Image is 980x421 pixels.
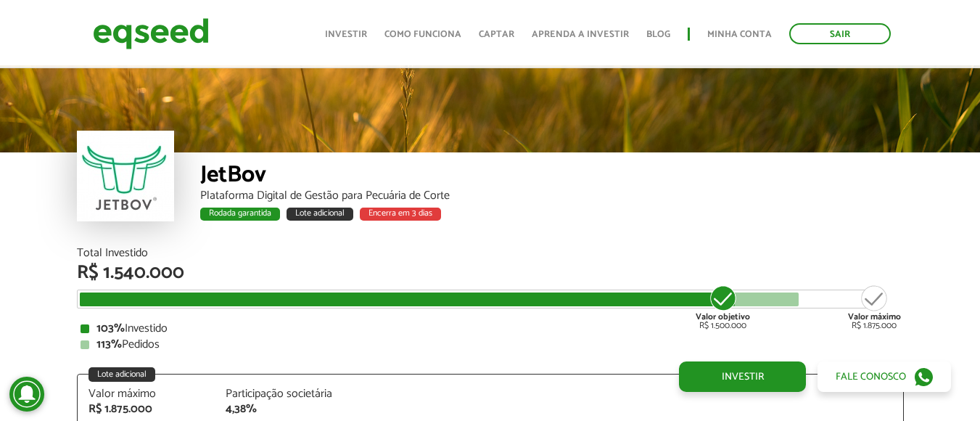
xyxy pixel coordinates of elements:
[707,30,772,39] a: Minha conta
[81,339,900,351] div: Pedidos
[479,30,514,39] a: Captar
[325,30,367,39] a: Investir
[384,30,461,39] a: Como funciona
[848,310,901,324] strong: Valor máximo
[646,30,670,39] a: Blog
[360,208,441,221] div: Encerra em 3 dias
[679,361,806,392] a: Investir
[88,388,205,400] div: Valor máximo
[200,190,904,202] div: Plataforma Digital de Gestão para Pecuária de Corte
[532,30,629,39] a: Aprenda a investir
[81,323,900,335] div: Investido
[200,208,280,221] div: Rodada garantida
[848,284,901,330] div: R$ 1.875.000
[789,23,891,44] a: Sair
[88,367,155,382] div: Lote adicional
[93,15,209,53] img: EqSeed
[696,284,750,330] div: R$ 1.500.000
[696,310,750,324] strong: Valor objetivo
[96,319,125,338] strong: 103%
[287,208,353,221] div: Lote adicional
[818,361,951,392] a: Fale conosco
[226,388,342,400] div: Participação societária
[226,404,342,415] div: 4,38%
[96,335,122,354] strong: 113%
[88,404,205,415] div: R$ 1.875.000
[77,263,904,282] div: R$ 1.540.000
[77,248,904,259] div: Total Investido
[200,163,904,190] div: JetBov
